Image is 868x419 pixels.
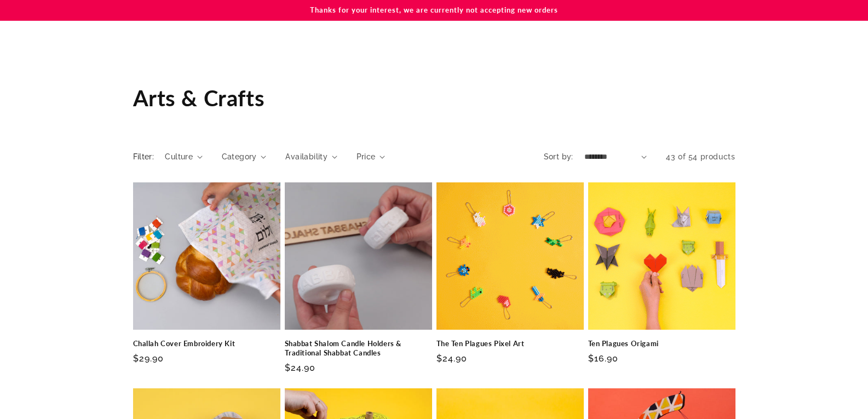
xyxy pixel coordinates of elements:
[436,339,584,348] a: The Ten Plagues Pixel Art
[285,339,432,358] a: Shabbat Shalom Candle Holders & Traditional Shabbat Candles
[357,151,386,163] summary: Price
[588,339,735,348] a: Ten Plagues Origami
[165,151,202,163] summary: Culture (0 selected)
[285,151,337,163] summary: Availability (0 selected)
[133,339,280,348] a: Challah Cover Embroidery Kit
[666,152,735,161] span: 43 of 54 products
[133,84,735,112] h1: Arts & Crafts
[222,151,257,163] span: Category
[285,151,327,163] span: Availability
[222,151,267,163] summary: Category (0 selected)
[133,151,154,163] h2: Filter:
[544,152,573,161] label: Sort by:
[165,151,193,163] span: Culture
[357,151,376,163] span: Price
